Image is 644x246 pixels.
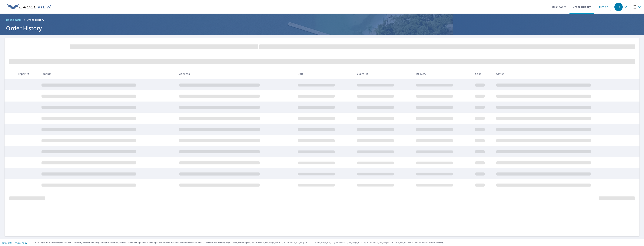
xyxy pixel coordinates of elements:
[493,68,631,79] th: Status
[295,68,354,79] th: Date
[7,4,51,10] img: EV Logo
[6,18,21,22] span: Dashboard
[15,68,38,79] th: Report #
[5,17,639,23] nav: breadcrumb
[33,241,642,244] p: © 2025 Eagle View Technologies, Inc. and Pictometry International Corp. All Rights Reserved. Repo...
[596,3,611,11] a: Order
[38,68,176,79] th: Product
[24,18,25,22] li: /
[15,241,27,244] a: Privacy Policy
[2,242,27,244] p: |
[27,18,44,22] p: Order History
[5,24,639,32] h1: Order History
[614,3,623,11] div: KA
[176,68,295,79] th: Address
[413,68,472,79] th: Delivery
[5,17,22,23] a: Dashboard
[472,68,493,79] th: Cost
[2,241,14,244] a: Terms of Use
[354,68,413,79] th: Claim ID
